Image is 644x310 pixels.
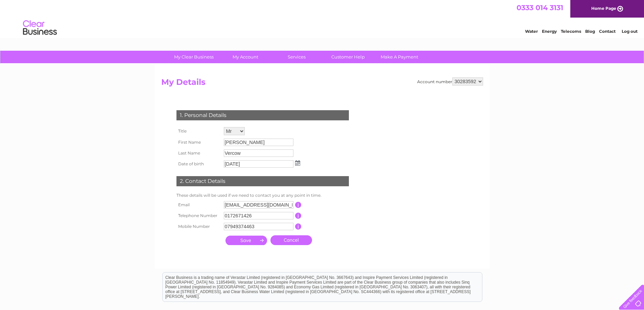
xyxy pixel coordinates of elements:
[525,29,538,34] a: Water
[295,160,300,166] img: ...
[175,159,222,169] th: Date of birth
[542,29,557,34] a: Energy
[270,235,312,245] a: Cancel
[295,213,302,219] input: Information
[176,176,349,186] div: 2. Contact Details
[585,29,595,34] a: Blog
[166,51,222,63] a: My Clear Business
[163,4,482,33] div: Clear Business is a trading name of Verastar Limited (registered in [GEOGRAPHIC_DATA] No. 3667643...
[175,148,222,159] th: Last Name
[176,110,349,120] div: 1. Personal Details
[175,199,222,210] th: Email
[269,51,325,63] a: Services
[175,125,222,137] th: Title
[417,77,483,86] div: Account number
[372,51,427,63] a: Make A Payment
[161,77,483,90] h2: My Details
[599,29,616,34] a: Contact
[217,51,273,63] a: My Account
[622,29,638,34] a: Log out
[175,137,222,148] th: First Name
[175,210,222,221] th: Telephone Number
[320,51,376,63] a: Customer Help
[295,202,302,208] input: Information
[175,191,351,199] td: These details will be used if we need to contact you at any point in time.
[175,221,222,232] th: Mobile Number
[561,29,581,34] a: Telecoms
[295,223,302,230] input: Information
[225,236,267,245] input: Submit
[517,3,563,12] a: 0333 014 3131
[23,18,57,38] img: logo.png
